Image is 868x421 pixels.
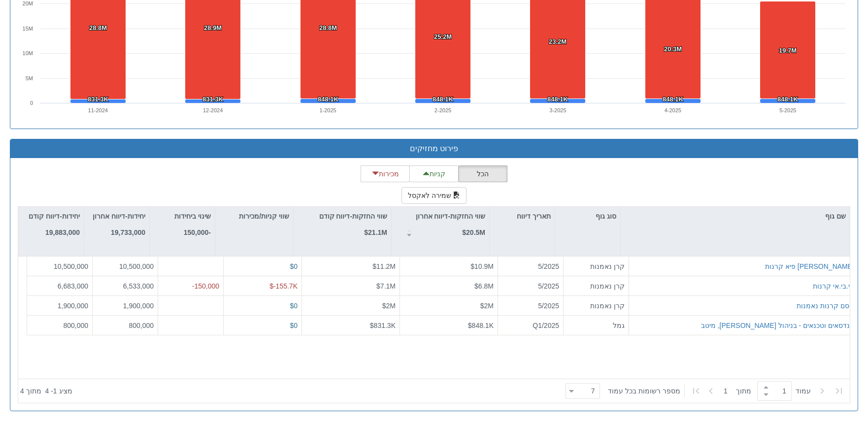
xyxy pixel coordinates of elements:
div: 5/2025 [502,281,559,291]
div: שם גוף [621,207,850,226]
div: 5/2025 [502,301,559,311]
div: 800,000 [31,321,88,330]
button: קניות [409,165,459,182]
tspan: 848.1K [777,96,799,103]
div: 1,900,000 [97,301,154,311]
p: שווי החזקות-דיווח אחרון [416,211,485,222]
span: $848.1K [468,322,494,329]
text: 3-2025 [549,107,566,113]
span: 1 [724,386,736,396]
tspan: 848.1K [318,96,339,103]
tspan: 848.1K [547,96,568,103]
div: 10,500,000 [31,261,88,271]
tspan: 20.3M [664,45,682,53]
div: 10,500,000 [97,261,154,271]
button: שמירה לאקסל [401,187,467,204]
strong: $20.5M [462,228,485,236]
span: $-155.7K [269,282,298,290]
button: אי.בי.אי קרנות [813,281,854,291]
span: $10.9M [470,262,494,270]
span: $0 [290,302,298,310]
div: ‏מציג 1 - 4 ‏ מתוך 4 [20,380,72,402]
div: שווי קניות/מכירות [215,207,293,226]
div: קרן נאמנות [568,281,625,291]
tspan: 25.2M [434,33,452,40]
span: $6.8M [474,282,494,290]
span: $11.2M [372,262,396,270]
span: ‏מספר רשומות בכל עמוד [608,386,680,396]
div: 6,683,000 [31,281,88,291]
div: -150,000 [162,281,219,291]
div: 800,000 [97,321,154,330]
div: סוג גוף [555,207,620,226]
span: ‏עמוד [796,386,811,396]
tspan: 831.3K [88,96,109,103]
button: הנדסאים וטכנאים - בניהול [PERSON_NAME], מיטב [701,321,854,330]
button: קסם קרנות נאמנות [797,301,854,311]
div: קרן נאמנות [568,301,625,311]
strong: 19,883,000 [45,228,80,236]
tspan: 28.8M [319,24,337,32]
tspan: 831.3K [202,96,224,103]
button: מכירות [361,165,410,182]
tspan: 28.9M [204,24,222,32]
span: $0 [290,262,298,270]
text: 20M [23,0,33,6]
p: יחידות-דיווח קודם [29,211,80,222]
tspan: 848.1K [663,96,684,103]
strong: 19,733,000 [111,228,145,236]
text: 11-2024 [88,107,108,113]
div: Q1/2025 [502,321,559,330]
text: 15M [23,26,33,32]
div: 1,900,000 [31,301,88,311]
span: $0 [290,322,298,329]
button: הכל [458,165,507,182]
text: 0 [30,100,33,106]
tspan: 23.2M [549,38,567,45]
p: שינוי ביחידות [174,211,211,222]
span: $2M [382,302,396,310]
p: שווי החזקות-דיווח קודם [319,211,387,222]
text: 1-2025 [319,107,336,113]
span: $2M [480,302,494,310]
tspan: 28.8M [89,24,107,32]
tspan: 19.7M [779,47,797,54]
div: תאריך דיווח [490,207,555,226]
span: $831.3K [370,322,396,329]
text: 10M [23,50,33,56]
div: קרן נאמנות [568,261,625,271]
tspan: 848.1K [433,96,454,103]
div: 5/2025 [502,261,559,271]
div: גמל [568,321,625,330]
text: 2-2025 [434,107,451,113]
text: 5-2025 [779,107,796,113]
text: 5M [26,75,33,81]
div: ‏ מתוך [562,380,848,402]
div: 6,533,000 [97,281,154,291]
h3: פירוט מחזיקים [18,144,850,153]
button: [PERSON_NAME] פיא קרנות [765,261,854,271]
strong: -150,000 [184,228,211,236]
text: 12-2024 [203,107,223,113]
span: $7.1M [376,282,396,290]
text: 4-2025 [665,107,681,113]
p: יחידות-דיווח אחרון [93,211,145,222]
strong: $21.1M [364,228,387,236]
